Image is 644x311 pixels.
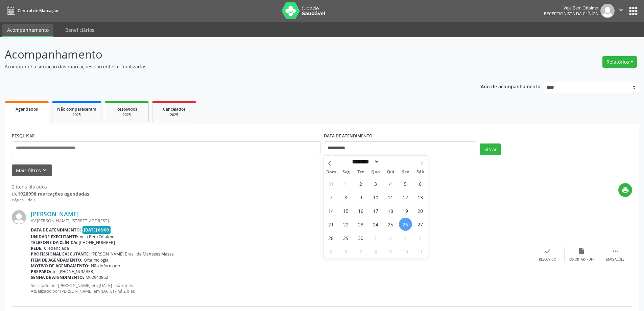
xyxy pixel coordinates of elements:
span: Setembro 11, 2025 [384,191,397,204]
button: print [618,183,632,197]
b: Rede: [31,245,43,251]
button: Mais filtroskeyboard_arrow_down [12,164,52,176]
span: Setembro 14, 2025 [325,204,338,217]
span: Outubro 11, 2025 [414,245,427,258]
i:  [617,6,625,14]
img: img [600,4,615,18]
div: Página 1 de 1 [12,197,89,203]
span: Setembro 15, 2025 [339,204,353,217]
b: Item de agendamento: [31,257,82,263]
span: Setembro 19, 2025 [399,204,412,217]
button:  [615,4,627,18]
span: Outubro 5, 2025 [325,245,338,258]
div: 2 itens filtrados [12,183,89,190]
p: Solicitado por [PERSON_NAME] em [DATE] - há 8 dias Atualizado por [PERSON_NAME] em [DATE] - há 2 ... [31,283,531,294]
span: Recepcionista da clínica [544,11,598,17]
span: Outubro 10, 2025 [399,245,412,258]
i:  [612,247,619,255]
span: Agendados [16,106,38,112]
i: keyboard_arrow_down [41,166,48,174]
span: Setembro 2, 2025 [354,177,367,190]
div: 2025 [57,112,96,117]
span: Credenciada [44,245,69,251]
span: Veja Bem Oftalmo [80,234,114,240]
div: AV [PERSON_NAME], [STREET_ADDRESS] [31,218,531,224]
span: Setembro 16, 2025 [354,204,367,217]
span: Outubro 9, 2025 [384,245,397,258]
div: Veja Bem Oftalmo [544,5,598,11]
span: Setembro 30, 2025 [354,231,367,244]
button: apps [627,5,639,17]
p: Acompanhe a situação das marcações correntes e finalizadas [5,63,449,70]
span: Setembro 22, 2025 [339,218,353,231]
span: Outubro 7, 2025 [354,245,367,258]
div: de [12,190,89,197]
div: 2025 [110,112,144,117]
span: Dom [324,170,339,174]
b: Data de atendimento: [31,227,81,233]
span: Agosto 31, 2025 [325,177,338,190]
img: img [12,210,26,224]
span: Não compareceram [57,106,96,112]
span: Setembro 25, 2025 [384,218,397,231]
span: Setembro 23, 2025 [354,218,367,231]
i: check [544,247,551,255]
label: PESQUISAR [12,131,35,141]
label: DATA DE ATENDIMENTO [324,131,373,141]
span: Setembro 4, 2025 [384,177,397,190]
span: Central de Marcação [18,8,58,14]
button: Filtrar [480,143,501,155]
span: Setembro 28, 2025 [325,231,338,244]
span: Outubro 3, 2025 [399,231,412,244]
b: Motivo de agendamento: [31,263,90,269]
span: Setembro 13, 2025 [414,191,427,204]
span: Setembro 6, 2025 [414,177,427,190]
input: Year [379,158,402,165]
span: Sex [398,170,413,174]
span: Setembro 26, 2025 [399,218,412,231]
b: Telefone da clínica: [31,240,77,245]
span: Não informado [91,263,120,269]
span: Setembro 18, 2025 [384,204,397,217]
span: Seg [338,170,353,174]
b: Senha de atendimento: [31,274,84,280]
span: Setembro 1, 2025 [339,177,353,190]
div: Mais ações [606,257,624,262]
b: Profissional executante: [31,251,90,257]
span: Setembro 5, 2025 [399,177,412,190]
span: [PERSON_NAME] Brasil de Menezes Massa [91,251,174,257]
span: Outubro 8, 2025 [369,245,382,258]
span: Setembro 10, 2025 [369,191,382,204]
span: Sáb [413,170,428,174]
a: [PERSON_NAME] [31,210,79,218]
span: Qua [368,170,383,174]
span: Outubro 4, 2025 [414,231,427,244]
b: Preparo: [31,269,51,274]
div: 2025 [157,112,191,117]
a: Beneficiários [61,24,99,36]
span: Setembro 29, 2025 [339,231,353,244]
span: Setembro 7, 2025 [325,191,338,204]
span: Outubro 1, 2025 [369,231,382,244]
span: Outubro 6, 2025 [339,245,353,258]
span: Setembro 24, 2025 [369,218,382,231]
span: tel:[PHONE_NUMBER] [53,269,95,274]
select: Month [350,158,380,165]
span: Setembro 8, 2025 [339,191,353,204]
strong: 1928998 marcações agendadas [18,191,89,197]
b: Unidade executante: [31,234,78,240]
span: Setembro 21, 2025 [325,218,338,231]
span: [PHONE_NUMBER] [79,240,115,245]
span: Setembro 27, 2025 [414,218,427,231]
span: Setembro 9, 2025 [354,191,367,204]
a: Acompanhamento [2,24,53,37]
i: print [622,186,629,194]
span: Qui [383,170,398,174]
span: Ter [353,170,368,174]
span: M02940862 [86,274,108,280]
div: Resolvido [539,257,556,262]
a: Central de Marcação [5,5,58,16]
span: Setembro 12, 2025 [399,191,412,204]
span: Setembro 20, 2025 [414,204,427,217]
p: Acompanhamento [5,46,449,63]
